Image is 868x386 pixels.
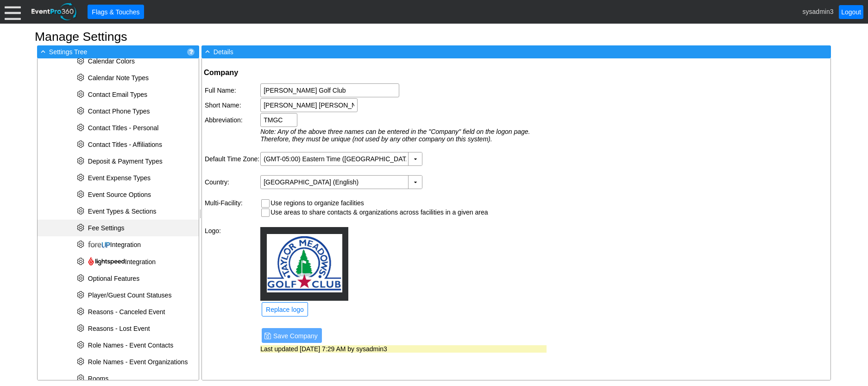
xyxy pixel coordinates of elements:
[271,331,320,341] span: Save Company
[35,31,833,43] h1: Manage Settings
[88,342,173,349] span: Role Names - Event Contacts
[88,257,125,266] img: lightspeed
[204,68,547,77] h2: Company
[88,241,110,248] img: foreUP
[30,1,78,22] img: EventPro360
[88,108,150,115] span: Contact Phone Types
[264,330,320,340] span: Save Company
[270,199,488,208] td: Use regions to organize facilities
[88,208,157,215] span: Event Types & Sections
[260,345,547,353] div: Last updated [DATE] 7:29 AM by sysadmin3
[270,209,488,217] td: Use areas to share contacts & organizations across facilities in a given area
[88,174,151,182] span: Event Expense Types
[90,7,141,17] span: Flags & Touches
[88,224,125,232] span: Fee Settings
[260,128,530,143] i: Note: Any of the above three names can be entered in the "Company" field on the logon page. There...
[264,304,306,314] span: Replace logo
[88,258,156,266] span: Integration
[49,48,88,56] span: Settings Tree
[90,7,141,17] span: Flags & Touches
[39,47,47,56] span: -
[205,113,259,127] td: Abbreviation:
[205,227,259,317] td: Logo:
[88,74,149,82] span: Calendar Note Types
[203,47,212,56] span: -
[88,275,139,282] span: Optional Features
[88,375,108,382] span: Rooms
[264,305,306,314] span: Replace logo
[214,48,233,56] span: Details
[88,308,165,316] span: Reasons - Canceled Event
[5,4,21,20] div: Menu: Click or 'Crtl+M' to toggle menu open/close
[88,291,172,299] span: Player/Guest Count Statuses
[205,152,259,166] td: Default Time Zone:
[88,158,163,165] span: Deposit & Payment Types
[88,124,159,132] span: Contact Titles - Personal
[88,191,151,198] span: Event Source Options
[88,91,147,98] span: Contact Email Types
[205,198,259,218] td: Multi-Facility:
[88,325,150,332] span: Reasons - Lost Event
[205,83,259,97] td: Full Name:
[88,141,162,148] span: Contact Titles - Affiliations
[88,358,188,366] span: Role Names - Event Organizations
[88,241,141,248] span: Integration
[88,57,135,65] span: Calendar Colors
[205,175,259,189] td: Country:
[839,5,863,19] a: Logout
[205,98,259,112] td: Short Name:
[803,7,834,15] span: sysadmin3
